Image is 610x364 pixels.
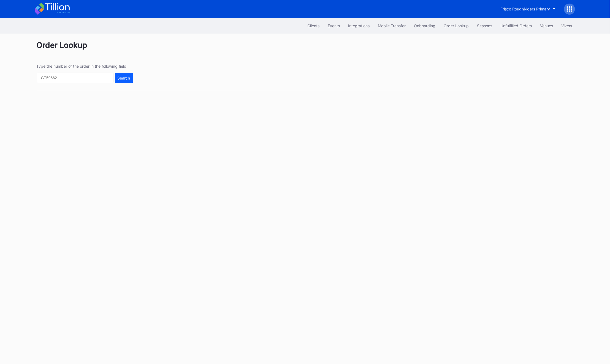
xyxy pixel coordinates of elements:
button: Order Lookup [440,21,473,31]
button: Frisco RoughRiders Primary [497,4,560,14]
div: Events [328,23,340,28]
div: Integrations [348,23,370,28]
button: Search [115,73,133,83]
button: Onboarding [410,21,440,31]
div: Type the number of the order in the following field [37,64,133,69]
div: Unfulfilled Orders [501,23,532,28]
button: Clients [303,21,324,31]
button: Seasons [473,21,497,31]
div: Vivenu [562,23,574,28]
button: Integrations [344,21,374,31]
div: Venues [540,23,553,28]
button: Mobile Transfer [374,21,410,31]
div: Onboarding [414,23,436,28]
div: Search [118,76,130,80]
div: Order Lookup [37,40,574,57]
div: Frisco RoughRiders Primary [501,7,550,11]
div: Mobile Transfer [378,23,406,28]
div: Seasons [477,23,492,28]
div: Clients [308,23,320,28]
button: Venues [536,21,557,31]
input: GT59662 [37,73,113,83]
button: Vivenu [557,21,578,31]
div: Order Lookup [444,23,469,28]
button: Unfulfilled Orders [497,21,536,31]
button: Events [324,21,344,31]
